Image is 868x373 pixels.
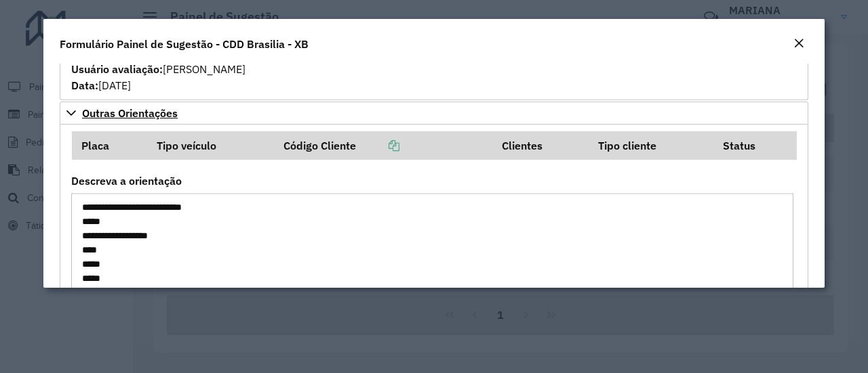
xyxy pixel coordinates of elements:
span: Não Atendida Automaticamente [PERSON_NAME] [DATE] [71,46,265,92]
th: Status [714,131,797,160]
th: Clientes [493,131,589,160]
th: Placa [72,131,148,160]
a: Outras Orientações [60,102,808,125]
strong: Data: [71,79,98,92]
th: Código Cliente [275,131,493,160]
button: Close [789,35,808,53]
h4: Formulário Painel de Sugestão - CDD Brasilia - XB [60,36,309,52]
strong: Usuário avaliação: [71,62,163,76]
th: Tipo cliente [589,131,714,160]
span: Outras Orientações [82,108,178,118]
em: Fechar [793,38,804,49]
a: Copiar [356,139,399,152]
th: Tipo veículo [147,131,274,160]
label: Descreva a orientação [71,173,182,189]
